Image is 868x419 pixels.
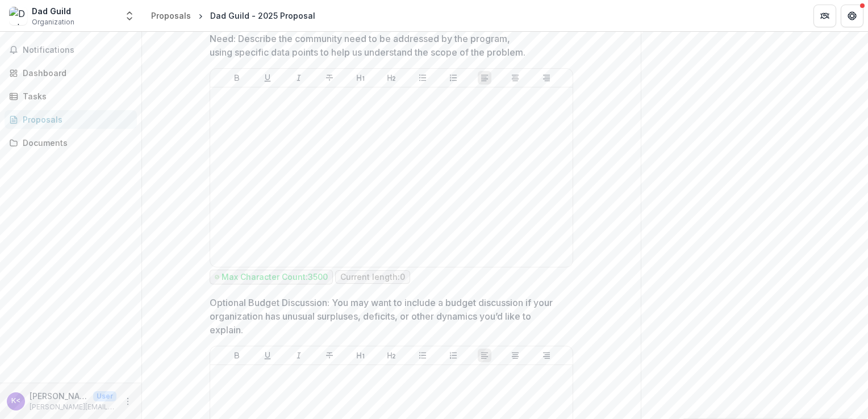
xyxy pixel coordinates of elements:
img: Dad Guild [9,7,27,25]
button: Align Left [478,71,491,85]
button: Bullet List [416,71,429,85]
button: Underline [261,349,274,362]
p: Optional Budget Discussion: You may want to include a budget discussion if your organization has ... [210,296,566,337]
button: Heading 2 [385,349,398,362]
button: Heading 1 [354,71,368,85]
div: Documents [23,137,128,149]
a: Proposals [5,110,137,129]
button: Bold [230,349,244,362]
p: Max Character Count: 3500 [222,273,328,282]
button: Italicize [292,349,306,362]
div: Proposals [151,10,191,22]
p: Current length: 0 [340,273,405,282]
div: Proposals [23,114,128,125]
nav: breadcrumb [147,7,320,24]
div: Dashboard [23,67,128,79]
button: Strike [323,349,336,362]
button: More [121,395,135,408]
div: Tasks [23,90,128,102]
button: Italicize [292,71,306,85]
p: [PERSON_NAME] <[PERSON_NAME][EMAIL_ADDRESS][DOMAIN_NAME]> [30,390,89,402]
p: Need: Describe the community need to be addressed by the program, using specific data points to h... [210,32,566,59]
button: Partners [813,5,836,27]
button: Ordered List [446,349,460,362]
button: Bold [230,71,244,85]
a: Proposals [147,7,195,24]
button: Align Center [508,349,522,362]
div: Dad Guild [32,5,74,17]
p: [PERSON_NAME][EMAIL_ADDRESS][DOMAIN_NAME] [30,402,116,412]
button: Strike [323,71,336,85]
a: Tasks [5,87,137,106]
button: Underline [261,71,274,85]
button: Heading 2 [385,71,398,85]
a: Dashboard [5,64,137,82]
button: Open entity switcher [122,5,137,27]
button: Align Right [540,349,553,362]
a: Documents [5,133,137,152]
button: Bullet List [416,349,429,362]
button: Align Left [478,349,491,362]
button: Heading 1 [354,349,368,362]
p: User [93,391,116,401]
button: Align Center [508,71,522,85]
span: Notifications [23,45,132,55]
button: Ordered List [446,71,460,85]
button: Get Help [841,5,863,27]
span: Organization [32,17,74,27]
button: Align Right [540,71,553,85]
div: Keegan Albaugh <keegan@dadguild.org> [11,397,20,405]
button: Notifications [5,41,137,59]
div: Dad Guild - 2025 Proposal [210,10,315,22]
